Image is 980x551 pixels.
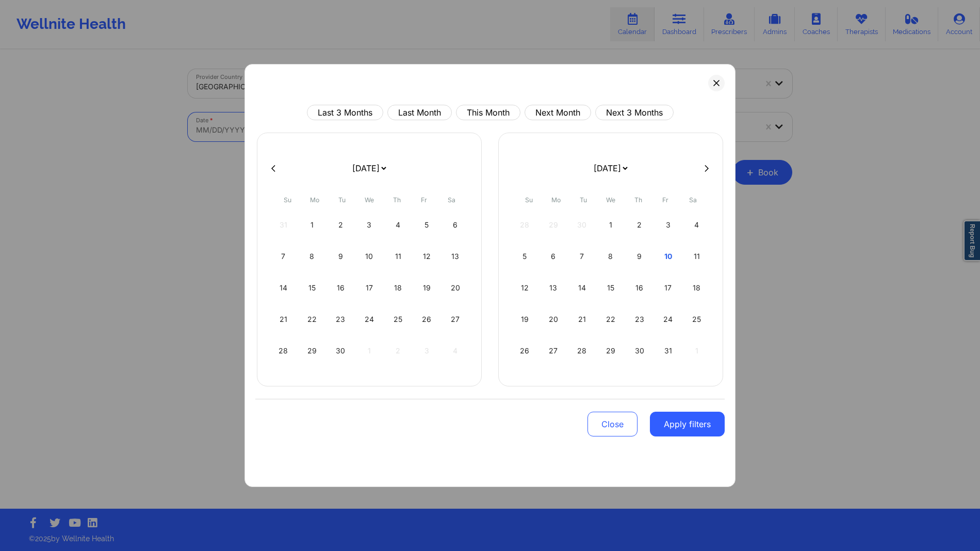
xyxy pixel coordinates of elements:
div: Tue Sep 23 2025 [328,305,354,334]
div: Mon Sep 01 2025 [299,210,325,239]
div: Thu Oct 23 2025 [626,305,652,334]
div: Mon Sep 08 2025 [299,242,325,271]
div: Fri Oct 31 2025 [655,336,681,365]
button: This Month [456,105,520,120]
div: Wed Oct 01 2025 [598,210,624,239]
div: Tue Oct 14 2025 [569,273,595,302]
div: Sun Oct 05 2025 [512,242,538,271]
abbr: Tuesday [580,196,587,204]
abbr: Thursday [634,196,642,204]
button: Apply filters [650,412,725,436]
div: Thu Oct 16 2025 [626,273,652,302]
div: Tue Sep 09 2025 [328,242,354,271]
abbr: Monday [310,196,319,204]
div: Mon Oct 13 2025 [541,273,567,302]
div: Tue Oct 28 2025 [569,336,595,365]
button: Next 3 Months [595,105,674,120]
div: Sat Sep 06 2025 [442,210,468,239]
div: Sun Oct 19 2025 [512,305,538,334]
div: Fri Sep 26 2025 [414,305,440,334]
div: Wed Sep 24 2025 [356,305,383,334]
div: Mon Oct 06 2025 [541,242,567,271]
div: Fri Sep 19 2025 [414,273,440,302]
div: Tue Sep 16 2025 [328,273,354,302]
div: Thu Oct 02 2025 [626,210,652,239]
div: Wed Oct 08 2025 [598,242,624,271]
div: Fri Oct 03 2025 [655,210,681,239]
div: Tue Sep 02 2025 [328,210,354,239]
div: Sun Sep 21 2025 [270,305,297,334]
div: Mon Sep 15 2025 [299,273,325,302]
button: Last 3 Months [307,105,383,120]
abbr: Saturday [448,196,455,204]
div: Mon Oct 27 2025 [541,336,567,365]
div: Tue Oct 21 2025 [569,305,595,334]
div: Sat Sep 20 2025 [442,273,468,302]
div: Sun Oct 26 2025 [512,336,538,365]
div: Sun Oct 12 2025 [512,273,538,302]
div: Thu Oct 09 2025 [626,242,652,271]
abbr: Wednesday [365,196,374,204]
div: Wed Oct 15 2025 [598,273,624,302]
div: Mon Sep 29 2025 [299,336,325,365]
div: Tue Oct 07 2025 [569,242,595,271]
abbr: Tuesday [338,196,346,204]
div: Sat Sep 13 2025 [442,242,468,271]
div: Sat Sep 27 2025 [442,305,468,334]
abbr: Saturday [689,196,697,204]
div: Thu Sep 11 2025 [385,242,411,271]
div: Thu Sep 25 2025 [385,305,411,334]
div: Fri Oct 10 2025 [655,242,681,271]
div: Mon Sep 22 2025 [299,305,325,334]
button: Close [587,412,638,436]
abbr: Friday [662,196,668,204]
div: Wed Sep 03 2025 [356,210,383,239]
abbr: Thursday [393,196,401,204]
div: Thu Sep 04 2025 [385,210,411,239]
div: Fri Oct 17 2025 [655,273,681,302]
div: Thu Sep 18 2025 [385,273,411,302]
div: Sat Oct 18 2025 [683,273,710,302]
div: Fri Sep 05 2025 [414,210,440,239]
div: Thu Oct 30 2025 [626,336,652,365]
div: Wed Sep 10 2025 [356,242,383,271]
button: Last Month [387,105,452,120]
div: Sun Sep 28 2025 [270,336,297,365]
div: Wed Oct 22 2025 [598,305,624,334]
abbr: Monday [551,196,561,204]
abbr: Friday [421,196,427,204]
div: Sat Oct 25 2025 [683,305,710,334]
div: Sun Sep 07 2025 [270,242,297,271]
div: Wed Sep 17 2025 [356,273,383,302]
div: Tue Sep 30 2025 [328,336,354,365]
div: Sat Oct 04 2025 [683,210,710,239]
button: Next Month [525,105,591,120]
div: Wed Oct 29 2025 [598,336,624,365]
abbr: Sunday [525,196,533,204]
div: Sun Sep 14 2025 [270,273,297,302]
div: Fri Oct 24 2025 [655,305,681,334]
div: Fri Sep 12 2025 [414,242,440,271]
abbr: Sunday [284,196,291,204]
div: Mon Oct 20 2025 [541,305,567,334]
div: Sat Oct 11 2025 [683,242,710,271]
abbr: Wednesday [606,196,615,204]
